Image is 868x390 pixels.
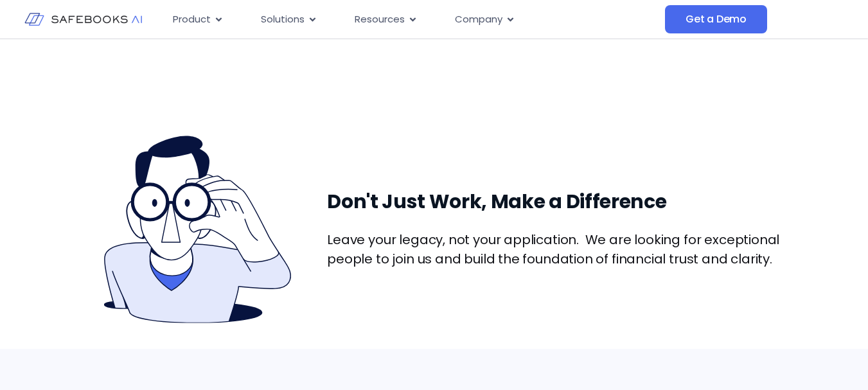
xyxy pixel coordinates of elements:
[69,39,799,65] h3: What We Do?
[355,12,405,27] span: Resources
[163,7,665,32] div: Menu Toggle
[455,12,502,27] span: Company
[69,65,799,96] p: Safebooks AI monitors all your financial data in real-time across every system, catching errors a...
[104,134,293,323] img: Safebooks Open Positions 1
[686,13,747,26] span: Get a Demo
[163,7,665,32] nav: Menu
[173,12,211,27] span: Product
[327,230,799,269] p: Leave your legacy, not your application. We are looking for exceptional people to join us and bui...
[261,12,305,27] span: Solutions
[665,5,767,33] a: Get a Demo
[327,189,799,215] h3: Don't Just Work, Make a Difference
